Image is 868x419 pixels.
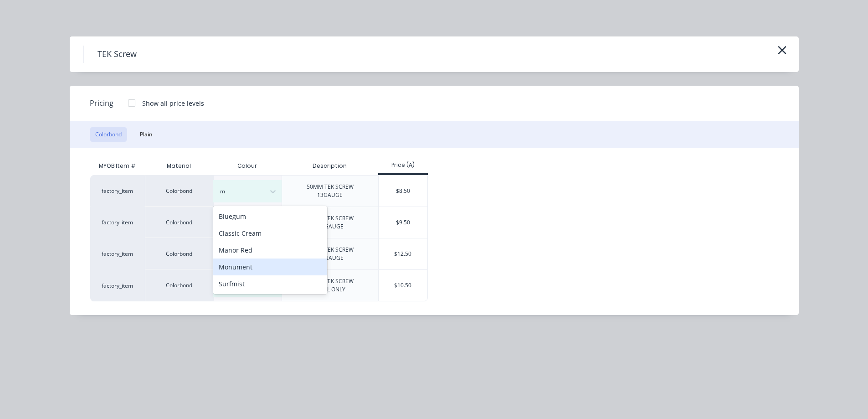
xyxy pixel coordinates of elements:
[213,259,327,275] div: Monument
[307,183,354,199] div: 50MM TEK SCREW 13GAUGE
[307,246,354,262] div: 25MM TEK SCREW 13 GAUGE
[379,176,427,207] div: $8.50
[90,127,127,142] button: Colorbond
[379,270,427,301] div: $10.50
[145,207,213,238] div: Colorbond
[83,46,150,63] h4: TEK Screw
[145,269,213,301] div: Colorbond
[90,157,145,175] div: MYOB Item #
[145,157,213,175] div: Material
[142,98,204,108] div: Show all price levels
[378,161,428,169] div: Price (A)
[145,238,213,269] div: Colorbond
[213,225,327,242] div: Classic Cream
[90,238,145,269] div: factory_item
[305,155,354,177] div: Description
[90,98,113,109] span: Pricing
[213,208,327,225] div: Bluegum
[307,277,354,294] div: 16MM TEK SCREW STEEL ONLY
[134,127,158,142] button: Plain
[145,175,213,207] div: Colorbond
[90,175,145,207] div: factory_item
[90,269,145,301] div: factory_item
[379,207,427,238] div: $9.50
[379,238,427,269] div: $12.50
[213,275,327,292] div: Surfmist
[213,242,327,259] div: Manor Red
[307,214,354,231] div: 65MM TEK SCREW 13 GAUGE
[213,157,282,175] div: Colour
[90,207,145,238] div: factory_item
